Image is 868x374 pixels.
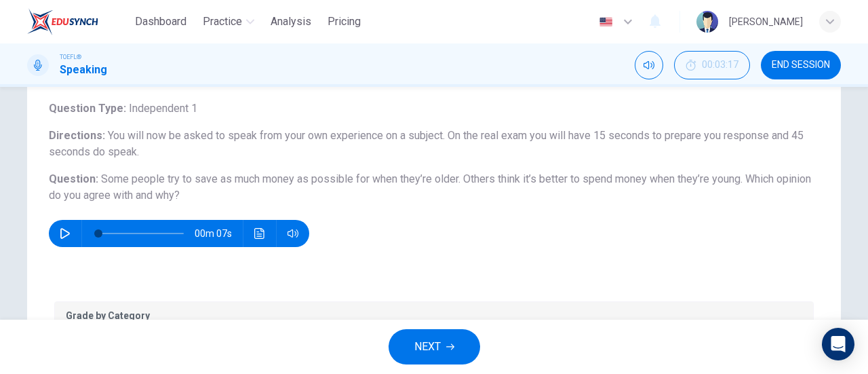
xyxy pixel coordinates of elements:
h6: Directions : [49,128,819,160]
span: Some people try to save as much money as possible for when they’re older. Others think it’s bette... [101,172,743,185]
h6: Question Type : [49,100,819,117]
span: You will now be asked to speak from your own experience on a subject. On the real exam you will h... [49,129,804,158]
div: Mute [635,51,663,79]
span: Practice [203,14,242,30]
button: Analysis [265,10,317,34]
button: END SESSION [761,51,841,79]
span: Pricing [328,14,361,30]
h6: Question : [49,171,819,204]
div: Hide [674,51,750,79]
span: 00:03:17 [702,60,738,71]
div: [PERSON_NAME] [729,14,803,30]
span: Dashboard [135,14,186,30]
span: END SESSION [772,60,830,71]
button: Click to see the audio transcription [249,220,271,247]
button: Dashboard [130,10,192,34]
button: NEXT [389,329,480,364]
img: EduSynch logo [27,8,98,35]
span: 00m 07s [195,220,243,247]
img: Profile picture [696,11,718,33]
span: TOEFL® [60,52,81,62]
span: Independent 1 [126,102,197,115]
h1: Speaking [60,62,107,78]
button: 00:03:17 [674,51,750,79]
div: Open Intercom Messenger [822,328,854,360]
img: en [597,17,614,27]
button: Practice [197,10,260,34]
a: EduSynch logo [27,8,130,35]
span: NEXT [414,337,441,356]
span: Analysis [271,14,311,30]
button: Pricing [322,10,366,34]
p: Grade by Category [66,310,802,321]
